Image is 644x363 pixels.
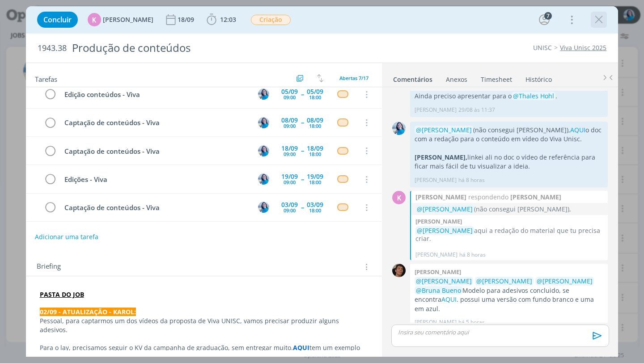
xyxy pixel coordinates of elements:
[88,13,153,26] button: K[PERSON_NAME]
[37,12,78,28] button: Concluir
[476,277,532,285] span: @[PERSON_NAME]
[415,227,603,243] p: aqui a redação do material que tu precisa criar.
[309,180,321,185] div: 18:00
[284,208,296,213] div: 09:00
[257,116,270,129] button: E
[459,251,486,259] span: há 8 horas
[301,176,304,182] span: --
[415,92,603,101] p: Ainda preciso apresentar para o .
[293,343,309,352] a: AQUI
[458,176,485,184] span: há 8 horas
[544,12,552,20] div: 7
[40,317,369,334] p: Pessoal, para captarmos um dos vídeos da proposta de Viva UNISC, vamos precisar produzir alguns a...
[178,17,196,23] div: 18/09
[40,290,84,299] a: PASTA DO JOB
[257,144,270,157] button: E
[415,217,462,225] b: [PERSON_NAME]
[417,226,473,235] span: @[PERSON_NAME]
[415,153,467,161] strong: [PERSON_NAME],
[35,73,57,84] span: Tarefas
[415,204,603,214] p: (não consegui [PERSON_NAME]),
[510,192,561,202] strong: [PERSON_NAME]
[416,286,461,295] span: @Bruna Bueno
[307,117,323,123] div: 08/09
[281,202,298,208] div: 03/09
[415,277,603,313] p: Modelo para adesivos concluido, se encontra . possui uma versão com fundo branco e uma em azul.
[458,106,495,114] span: 29/08 às 11:37
[258,145,269,156] img: E
[480,71,513,84] a: Timesheet
[417,205,473,213] span: @[PERSON_NAME]
[392,122,406,135] img: E
[415,126,603,144] p: (não consegui [PERSON_NAME]), o doc com a redação para o conteúdo em vídeo do Viva Unisc.
[43,16,72,23] span: Concluir
[307,173,323,180] div: 19/09
[250,14,291,25] button: Criação
[309,208,321,213] div: 18:00
[61,89,250,100] div: Edição conteúdos - Viva
[204,13,238,27] button: 12:03
[281,117,298,123] div: 08/09
[40,308,136,316] strong: 02/09 - ATUALIZAÇÃO - KAROL:
[220,15,236,24] span: 12:03
[26,6,619,357] div: dialog
[301,148,304,154] span: --
[284,180,296,185] div: 09:00
[560,43,606,52] a: Viva Unisc 2025
[415,318,457,326] p: [PERSON_NAME]
[284,123,296,128] div: 09:00
[257,201,270,214] button: E
[309,123,321,128] div: 18:00
[533,43,552,52] a: UNISC
[513,92,554,100] span: @Thales Hohl
[61,202,250,213] div: Captação de conteúdos - Viva
[281,89,298,95] div: 05/09
[281,173,298,180] div: 19/09
[284,152,296,156] div: 09:00
[415,153,603,171] p: linkei ali no doc o vídeo de referência para ficar mais fácil de tu visualizar a ideia.
[415,176,457,184] p: [PERSON_NAME]
[415,106,457,114] p: [PERSON_NAME]
[257,88,270,101] button: E
[257,173,270,186] button: E
[103,17,153,23] span: [PERSON_NAME]
[68,37,366,59] div: Produção de conteúdos
[393,71,433,84] a: Comentários
[61,146,250,157] div: Captação de conteúdos - Viva
[416,126,472,134] span: @[PERSON_NAME]
[309,95,321,100] div: 18:00
[317,74,323,82] img: arrow-down-up.svg
[37,261,61,273] span: Briefing
[505,83,521,91] a: AQUI
[301,119,304,126] span: --
[251,15,291,25] span: Criação
[258,173,269,185] img: E
[392,191,406,204] div: K
[458,318,485,326] span: há 5 horas
[537,13,551,27] button: 7
[392,264,406,277] img: P
[415,251,458,259] p: [PERSON_NAME]
[307,145,323,152] div: 18/09
[301,204,304,211] span: --
[525,71,552,84] a: Histórico
[284,95,296,100] div: 09:00
[309,152,321,156] div: 18:00
[415,204,603,214] div: @@1099413@@ (não consegui marcar o Patrick), AQUI o doc com a redação para o conteúdo em vídeo do...
[88,13,101,26] div: K
[416,277,472,285] span: @[PERSON_NAME]
[258,202,269,213] img: E
[40,343,369,361] p: Para o lay, precisamos seguir o KV da campanha de graduação, sem entregar muito. tem um exemplo d...
[570,126,585,134] a: AQUI
[281,145,298,152] div: 18/09
[466,192,510,202] span: respondendo
[415,268,461,276] b: [PERSON_NAME]
[307,89,323,95] div: 05/09
[34,229,99,245] button: Adicionar uma tarefa
[258,89,269,100] img: E
[339,75,369,81] span: Abertas 7/17
[61,174,250,185] div: Edições - Viva
[537,277,593,285] span: @[PERSON_NAME]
